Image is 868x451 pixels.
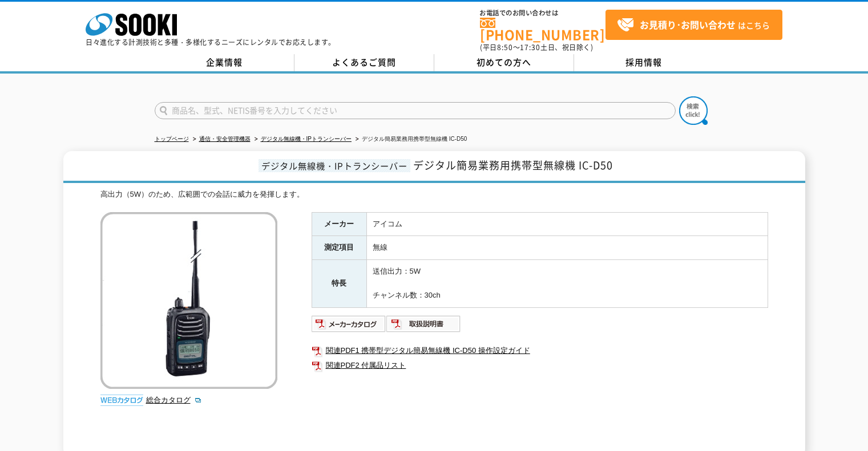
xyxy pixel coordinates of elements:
a: 初めての方へ [434,54,574,71]
span: デジタル無線機・IPトランシーバー [259,159,410,172]
a: メーカーカタログ [312,322,386,331]
a: 通信・安全管理機器 [199,136,251,142]
a: 取扱説明書 [386,322,461,331]
th: メーカー [312,212,366,236]
li: デジタル簡易業務用携帯型無線機 IC-D50 [353,133,467,145]
img: メーカーカタログ [312,315,386,333]
a: 総合カタログ [146,396,202,404]
a: 関連PDF2 付属品リスト [312,358,768,373]
img: webカタログ [100,395,143,406]
td: 送信出力：5W チャンネル数：30ch [366,260,768,307]
img: デジタル簡易業務用携帯型無線機 IC-D50 [100,212,277,389]
a: [PHONE_NUMBER] [480,18,605,41]
div: 高出力（5W）のため、広範囲での会話に威力を発揮します。 [100,189,768,201]
th: 特長 [312,260,366,307]
a: よくあるご質問 [294,54,434,71]
a: 採用情報 [574,54,714,71]
span: はこちら [617,17,770,34]
span: 8:50 [497,42,513,52]
img: btn_search.png [679,96,708,125]
a: お見積り･お問い合わせはこちら [605,10,782,40]
span: 初めての方へ [477,56,531,68]
span: デジタル簡易業務用携帯型無線機 IC-D50 [413,157,613,173]
td: 無線 [366,236,768,260]
strong: お見積り･お問い合わせ [640,18,736,31]
p: 日々進化する計測技術と多種・多様化するニーズにレンタルでお応えします。 [86,39,336,46]
span: 17:30 [520,42,540,52]
img: 取扱説明書 [386,315,461,333]
a: トップページ [155,136,189,142]
td: アイコム [366,212,768,236]
th: 測定項目 [312,236,366,260]
span: お電話でのお問い合わせは [480,10,605,17]
a: 関連PDF1 携帯型デジタル簡易無線機 IC-D50 操作設定ガイド [312,343,768,358]
a: デジタル無線機・IPトランシーバー [261,136,352,142]
a: 企業情報 [155,54,294,71]
span: (平日 ～ 土日、祝日除く) [480,42,593,52]
input: 商品名、型式、NETIS番号を入力してください [155,102,676,119]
